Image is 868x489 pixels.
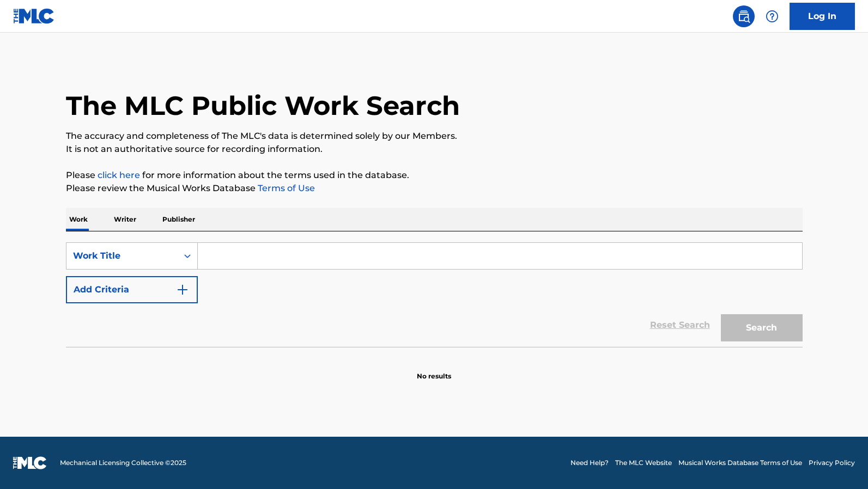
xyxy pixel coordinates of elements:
span: Mechanical Licensing Collective © 2025 [60,458,186,468]
div: Work Title [73,249,171,262]
img: 9d2ae6d4665cec9f34b9.svg [176,283,189,296]
img: search [737,10,750,23]
h1: The MLC Public Work Search [66,89,460,122]
form: Search Form [66,242,803,347]
p: Work [66,208,91,231]
a: Privacy Policy [809,458,855,468]
a: Musical Works Database Terms of Use [678,458,802,468]
a: Public Search [733,5,755,27]
div: Help [761,5,783,27]
img: logo [13,456,47,469]
a: Log In [790,3,855,30]
p: Writer [111,208,139,231]
a: The MLC Website [615,458,672,468]
img: help [766,10,779,23]
p: No results [417,358,451,381]
p: The accuracy and completeness of The MLC's data is determined solely by our Members. [66,130,803,143]
p: It is not an authoritative source for recording information. [66,143,803,156]
a: click here [98,170,140,180]
a: Terms of Use [256,183,315,193]
p: Please review the Musical Works Database [66,182,803,195]
a: Need Help? [570,458,609,468]
button: Add Criteria [66,276,198,303]
p: Please for more information about the terms used in the database. [66,169,803,182]
p: Publisher [159,208,198,231]
img: MLC Logo [13,8,55,24]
